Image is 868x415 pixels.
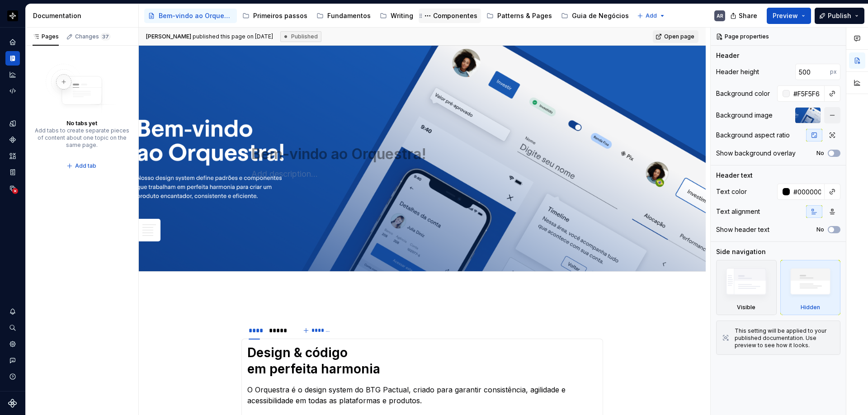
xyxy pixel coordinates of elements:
a: Patterns & Pages [483,9,556,23]
div: Fundamentos [327,11,371,20]
div: Writing [391,11,413,20]
div: Show header text [716,225,769,234]
a: Data sources [5,181,20,196]
a: Assets [5,149,20,163]
div: Header height [716,67,759,76]
span: 37 [101,33,110,40]
a: Documentation [5,51,20,66]
a: Code automation [5,84,20,98]
span: Publish [828,11,851,20]
div: Show background overlay [716,149,796,158]
span: Preview [773,11,798,20]
button: Search ⌘K [5,321,20,335]
a: Componentes [419,9,481,23]
p: O Orquestra é o design system do BTG Pactual, criado para garantir consistência, agilidade e aces... [247,384,597,406]
div: Add tabs to create separate pieces of content about one topic on the same page. [34,127,129,149]
div: Patterns & Pages [497,11,552,20]
div: Page tree [144,7,632,25]
p: px [830,68,837,75]
a: Fundamentos [313,9,374,23]
label: No [816,150,824,157]
button: Notifications [5,304,20,319]
div: Guia de Negócios [572,11,629,20]
button: Contact support [5,353,20,368]
button: Add tab [64,160,100,172]
a: Settings [5,337,20,351]
button: Publish [815,8,864,24]
div: Header [716,51,739,60]
button: Add [634,9,668,22]
a: Bem-vindo ao Orquestra! [144,9,237,23]
div: Visible [737,304,755,311]
a: Primeiros passos [239,9,311,23]
div: Hidden [780,260,841,315]
span: Share [739,11,757,20]
div: Primeiros passos [253,11,307,20]
div: Published [280,31,321,42]
div: Pages [33,33,59,40]
h1: Design & código em perfeita harmonia [247,344,597,377]
span: Add [646,12,657,19]
span: published this page on [DATE] [146,33,273,40]
a: Design tokens [5,116,20,131]
div: Changes [75,33,110,40]
div: Text color [716,187,747,196]
div: Background aspect ratio [716,131,790,140]
div: This setting will be applied to your published documentation. Use preview to see how it looks. [735,327,835,349]
span: Add tab [75,162,96,170]
a: Home [5,35,20,49]
div: Background image [716,111,773,120]
label: No [816,226,824,233]
div: Hidden [801,304,820,311]
span: [PERSON_NAME] [146,33,191,40]
a: Storybook stories [5,165,20,179]
a: Open page [653,30,698,43]
textarea: Bem-vindo ao Orquestra! [250,143,591,165]
a: Components [5,132,20,147]
button: Preview [767,8,811,24]
a: Analytics [5,67,20,82]
div: No tabs yet [66,120,97,127]
div: Componentes [433,11,477,20]
div: Bem-vindo ao Orquestra! [159,11,233,20]
div: Documentation [33,11,135,20]
input: Auto [790,184,825,200]
div: Visible [716,260,777,315]
svg: Supernova Logo [8,399,17,408]
span: Open page [664,33,694,40]
img: 2d16a307-6340-4442-b48d-ad77c5bc40e7.png [7,10,18,21]
button: Share [726,8,763,24]
div: AR [717,12,723,19]
a: Guia de Negócios [557,9,632,23]
div: Text alignment [716,207,760,216]
div: Header text [716,171,753,180]
div: Background color [716,89,770,98]
a: Writing [376,9,417,23]
input: Auto [790,85,825,102]
input: Auto [795,64,830,80]
div: Side navigation [716,247,766,256]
